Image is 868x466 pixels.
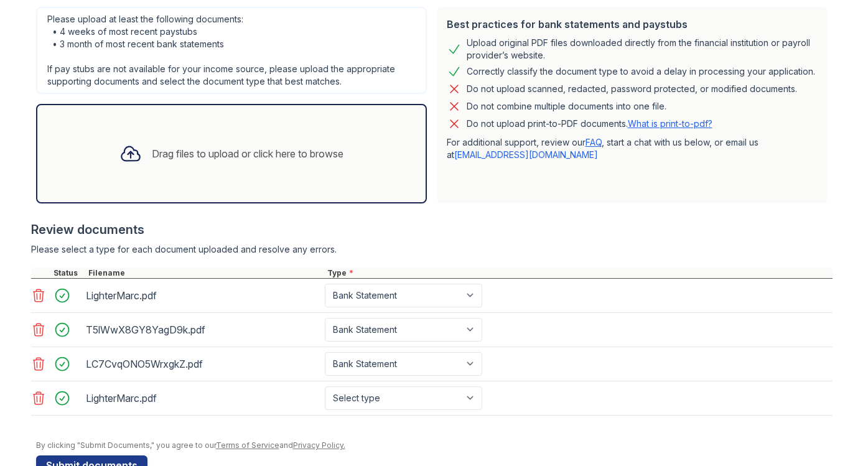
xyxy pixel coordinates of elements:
[31,221,833,238] div: Review documents
[447,136,818,161] p: For additional support, review our , start a chat with us below, or email us at
[467,99,666,114] div: Do not combine multiple documents into one file.
[86,354,320,374] div: LC7CvqONO5WrxgkZ.pdf
[86,286,320,305] div: LighterMarc.pdf
[51,268,86,278] div: Status
[325,268,833,278] div: Type
[467,118,712,130] p: Do not upload print-to-PDF documents.
[31,243,833,256] div: Please select a type for each document uploaded and resolve any errors.
[36,440,833,450] div: By clicking "Submit Documents," you agree to our and
[467,64,815,79] div: Correctly classify the document type to avoid a delay in processing your application.
[628,118,712,129] a: What is print-to-pdf?
[454,149,598,160] a: [EMAIL_ADDRESS][DOMAIN_NAME]
[586,137,602,147] a: FAQ
[86,268,325,278] div: Filename
[152,146,343,161] div: Drag files to upload or click here to browse
[86,320,320,340] div: T5lWwX8GY8YagD9k.pdf
[216,440,279,450] a: Terms of Service
[447,17,818,32] div: Best practices for bank statements and paystubs
[36,7,427,94] div: Please upload at least the following documents: • 4 weeks of most recent paystubs • 3 month of mo...
[293,440,345,450] a: Privacy Policy.
[467,37,818,62] div: Upload original PDF files downloaded directly from the financial institution or payroll provider’...
[467,82,797,96] div: Do not upload scanned, redacted, password protected, or modified documents.
[86,388,320,408] div: LighterMarc.pdf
